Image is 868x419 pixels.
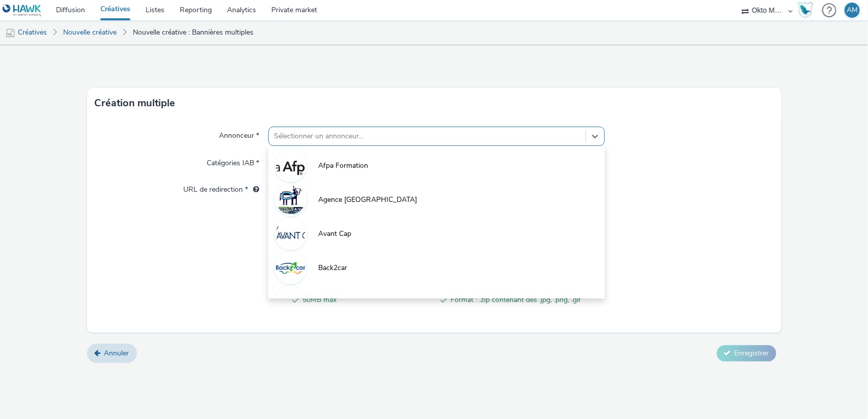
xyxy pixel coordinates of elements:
label: Annonceur * [215,127,263,141]
span: Format : .zip contenant des .jpg, .png, .gif [451,294,581,306]
span: Enregistrer [735,348,769,358]
span: Avant Cap [318,229,351,239]
img: Avant Cap [276,219,305,249]
img: Hawk Academy [798,2,813,18]
div: AM [847,3,858,18]
label: URL de redirection * [179,181,263,195]
a: Annuler [87,344,137,363]
a: Nouvelle créative [58,20,122,45]
img: mobile [5,28,15,38]
img: Back2car [276,253,305,283]
span: Afpa Formation [318,161,368,171]
a: Hawk Academy [798,2,817,18]
img: undefined Logo [3,4,42,17]
button: Enregistrer [717,345,776,362]
img: Afpa Formation [276,151,305,181]
span: Agence [GEOGRAPHIC_DATA] [318,195,417,205]
img: By My Car [276,287,305,317]
div: L'URL de redirection sera utilisée comme URL de validation avec certains SSP et ce sera l'URL de ... [248,185,259,195]
span: By My Car [318,297,351,307]
label: Catégories IAB * [203,154,263,168]
span: Annuler [104,348,129,358]
h3: Création multiple [95,96,176,111]
a: Nouvelle créative : Bannières multiples [128,20,259,45]
span: 50MB max [302,294,433,306]
img: Agence Buenos Aires [276,185,305,215]
span: Back2car [318,263,347,273]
